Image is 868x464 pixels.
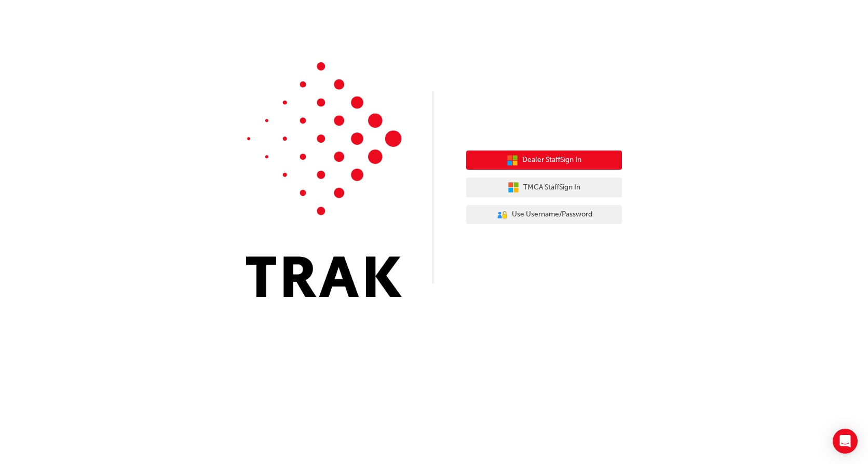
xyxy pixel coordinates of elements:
[466,205,622,225] button: Use Username/Password
[522,154,581,166] span: Dealer Staff Sign In
[466,151,622,170] button: Dealer StaffSign In
[246,62,402,297] img: Trak
[512,209,592,221] span: Use Username/Password
[466,178,622,197] button: TMCA StaffSign In
[523,182,580,194] span: TMCA Staff Sign In
[833,429,858,454] div: Open Intercom Messenger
